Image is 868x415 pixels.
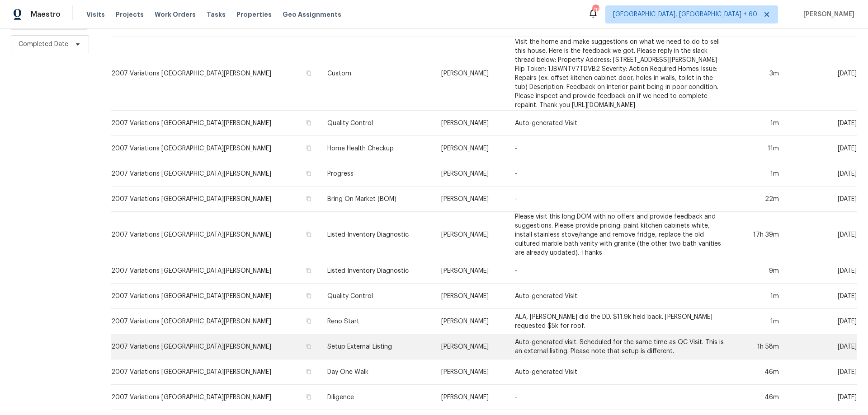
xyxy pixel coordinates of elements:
[786,385,857,410] td: [DATE]
[305,144,313,152] button: Copy Address
[434,111,508,136] td: [PERSON_NAME]
[508,187,731,212] td: -
[111,212,320,258] td: 2007 Variations [GEOGRAPHIC_DATA][PERSON_NAME]
[732,309,786,334] td: 1m
[508,111,731,136] td: Auto-generated Visit
[508,212,731,258] td: Please visit this long DOM with no offers and provide feedback and suggestions. Please provide pr...
[508,258,731,284] td: -
[320,258,434,284] td: Listed Inventory Diagnostic
[320,161,434,187] td: Progress
[786,161,857,187] td: [DATE]
[305,69,313,77] button: Copy Address
[434,136,508,161] td: [PERSON_NAME]
[592,5,599,14] div: 719
[732,212,786,258] td: 17h 39m
[31,10,61,19] span: Maestro
[732,111,786,136] td: 1m
[320,111,434,136] td: Quality Control
[434,187,508,212] td: [PERSON_NAME]
[508,284,731,309] td: Auto-generated Visit
[320,284,434,309] td: Quality Control
[305,368,313,376] button: Copy Address
[111,37,320,111] td: 2007 Variations [GEOGRAPHIC_DATA][PERSON_NAME]
[207,11,226,18] span: Tasks
[305,195,313,203] button: Copy Address
[434,385,508,410] td: [PERSON_NAME]
[320,309,434,334] td: Reno Start
[434,284,508,309] td: [PERSON_NAME]
[434,212,508,258] td: [PERSON_NAME]
[800,10,854,19] span: [PERSON_NAME]
[508,37,731,111] td: Visit the home and make suggestions on what we need to do to sell this house. Here is the feedbac...
[320,212,434,258] td: Listed Inventory Diagnostic
[111,334,320,359] td: 2007 Variations [GEOGRAPHIC_DATA][PERSON_NAME]
[305,266,313,275] button: Copy Address
[111,359,320,385] td: 2007 Variations [GEOGRAPHIC_DATA][PERSON_NAME]
[305,342,313,350] button: Copy Address
[111,187,320,212] td: 2007 Variations [GEOGRAPHIC_DATA][PERSON_NAME]
[508,161,731,187] td: -
[732,284,786,309] td: 1m
[111,258,320,284] td: 2007 Variations [GEOGRAPHIC_DATA][PERSON_NAME]
[111,161,320,187] td: 2007 Variations [GEOGRAPHIC_DATA][PERSON_NAME]
[320,359,434,385] td: Day One Walk
[320,385,434,410] td: Diligence
[508,309,731,334] td: ALA, [PERSON_NAME] did the DD. $11.9k held back. [PERSON_NAME] requested $5k for roof.
[732,385,786,410] td: 46m
[786,284,857,309] td: [DATE]
[111,309,320,334] td: 2007 Variations [GEOGRAPHIC_DATA][PERSON_NAME]
[305,230,313,238] button: Copy Address
[786,258,857,284] td: [DATE]
[111,136,320,161] td: 2007 Variations [GEOGRAPHIC_DATA][PERSON_NAME]
[434,334,508,359] td: [PERSON_NAME]
[786,136,857,161] td: [DATE]
[786,212,857,258] td: [DATE]
[434,37,508,111] td: [PERSON_NAME]
[786,359,857,385] td: [DATE]
[434,309,508,334] td: [PERSON_NAME]
[305,317,313,325] button: Copy Address
[732,161,786,187] td: 1m
[320,334,434,359] td: Setup External Listing
[732,136,786,161] td: 11m
[434,359,508,385] td: [PERSON_NAME]
[116,10,144,19] span: Projects
[508,136,731,161] td: -
[320,136,434,161] td: Home Health Checkup
[320,187,434,212] td: Bring On Market (BOM)
[111,111,320,136] td: 2007 Variations [GEOGRAPHIC_DATA][PERSON_NAME]
[786,111,857,136] td: [DATE]
[155,10,196,19] span: Work Orders
[786,309,857,334] td: [DATE]
[508,385,731,410] td: -
[305,119,313,127] button: Copy Address
[786,187,857,212] td: [DATE]
[786,37,857,111] td: [DATE]
[434,161,508,187] td: [PERSON_NAME]
[305,169,313,177] button: Copy Address
[732,258,786,284] td: 9m
[111,284,320,309] td: 2007 Variations [GEOGRAPHIC_DATA][PERSON_NAME]
[613,10,757,19] span: [GEOGRAPHIC_DATA], [GEOGRAPHIC_DATA] + 60
[19,40,68,49] span: Completed Date
[786,334,857,359] td: [DATE]
[508,359,731,385] td: Auto-generated Visit
[732,359,786,385] td: 46m
[236,10,272,19] span: Properties
[732,187,786,212] td: 22m
[508,334,731,359] td: Auto-generated visit. Scheduled for the same time as QC Visit. This is an external listing. Pleas...
[305,393,313,401] button: Copy Address
[283,10,341,19] span: Geo Assignments
[111,385,320,410] td: 2007 Variations [GEOGRAPHIC_DATA][PERSON_NAME]
[732,334,786,359] td: 1h 58m
[732,37,786,111] td: 3m
[86,10,105,19] span: Visits
[305,292,313,300] button: Copy Address
[320,37,434,111] td: Custom
[434,258,508,284] td: [PERSON_NAME]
